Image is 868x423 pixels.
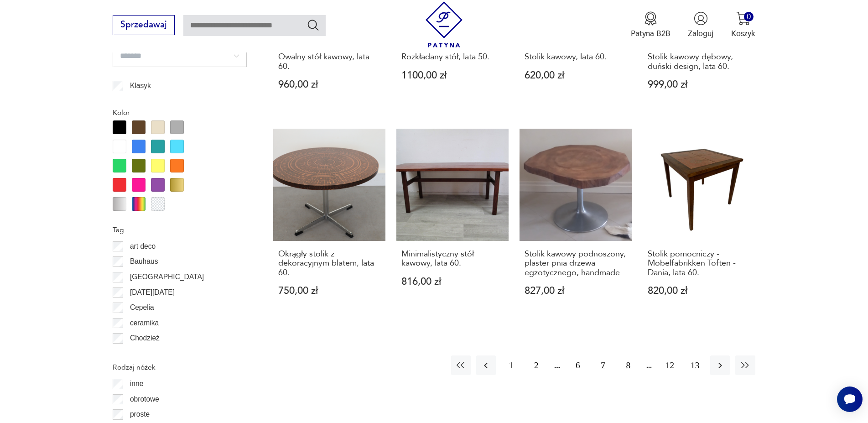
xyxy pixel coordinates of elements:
[593,355,613,375] button: 7
[631,11,670,39] button: Patyna B2B
[619,355,638,375] button: 8
[278,52,381,71] h3: Owalny stół kawowy, lata 60.
[526,355,546,375] button: 2
[688,11,713,39] button: Zaloguj
[694,11,708,26] img: Ikonka użytkownika
[130,348,157,360] p: Ćmielów
[401,250,504,268] h3: Minimalistyczny stół kawowy, lata 60.
[113,22,174,29] a: Sprzedawaj
[525,286,627,296] p: 827,00 zł
[731,28,755,39] p: Koszyk
[130,378,143,390] p: inne
[643,129,755,318] a: Stolik pomocniczy - Mobelfabrikken Toften - Dania, lata 60.Stolik pomocniczy - Mobelfabrikken Tof...
[648,286,750,296] p: 820,00 zł
[688,28,713,39] p: Zaloguj
[401,71,504,80] p: 1100,00 zł
[631,28,670,39] p: Patyna B2B
[401,277,504,287] p: 816,00 zł
[130,271,204,283] p: [GEOGRAPHIC_DATA]
[401,52,504,62] h3: Rozkładany stół, lata 50.
[396,129,509,318] a: Minimalistyczny stół kawowy, lata 60.Minimalistyczny stół kawowy, lata 60.816,00 zł
[130,302,154,313] p: Cepelia
[648,250,750,277] h3: Stolik pomocniczy - Mobelfabrikken Toften - Dania, lata 60.
[113,15,174,35] button: Sprzedawaj
[648,80,750,89] p: 999,00 zł
[525,52,627,62] h3: Stolik kawowy, lata 60.
[130,256,158,267] p: Bauhaus
[421,1,467,47] img: Patyna - sklep z meblami i dekoracjami vintage
[685,355,705,375] button: 13
[648,52,750,71] h3: Stolik kawowy dębowy, duński design, lata 60.
[130,393,159,405] p: obrotowe
[130,80,151,92] p: Klasyk
[278,250,381,277] h3: Okrągły stolik z dekoracyjnym blatem, lata 60.
[520,129,632,318] a: Stolik kawowy podnoszony, plaster pnia drzewa egzotycznego, handmadeStolik kawowy podnoszony, pla...
[113,361,247,373] p: Rodzaj nóżek
[113,224,247,236] p: Tag
[731,11,755,39] button: 0Koszyk
[501,355,521,375] button: 1
[113,107,247,119] p: Kolor
[130,240,156,252] p: art deco
[631,11,670,39] a: Ikona medaluPatyna B2B
[130,287,175,298] p: [DATE][DATE]
[837,386,863,412] iframe: Smartsupp widget button
[278,286,381,296] p: 750,00 zł
[644,11,658,26] img: Ikona medalu
[278,80,381,89] p: 960,00 zł
[307,18,320,31] button: Szukaj
[736,11,750,26] img: Ikona koszyka
[130,332,160,344] p: Chodzież
[273,129,385,318] a: Okrągły stolik z dekoracyjnym blatem, lata 60.Okrągły stolik z dekoracyjnym blatem, lata 60.750,0...
[744,12,754,21] div: 0
[130,317,159,329] p: ceramika
[130,408,150,420] p: proste
[525,71,627,80] p: 620,00 zł
[525,250,627,277] h3: Stolik kawowy podnoszony, plaster pnia drzewa egzotycznego, handmade
[568,355,587,375] button: 6
[660,355,680,375] button: 12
